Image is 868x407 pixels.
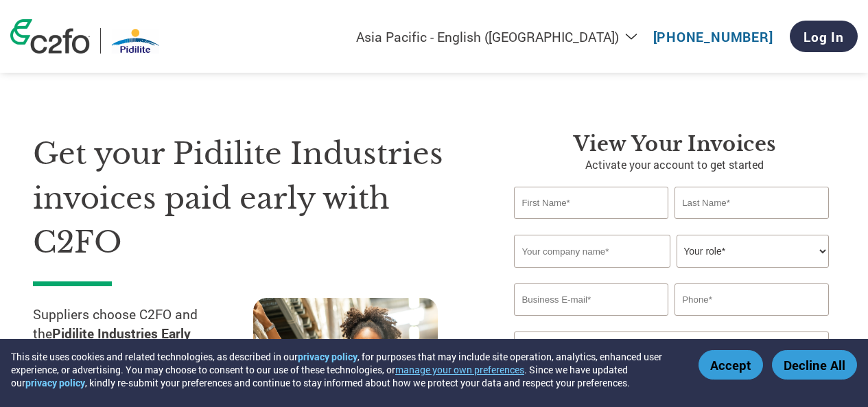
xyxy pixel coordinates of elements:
strong: Pidilite Industries Early Payment Programme [33,325,191,362]
input: Last Name* [675,187,828,219]
input: Invalid Email format [514,283,668,316]
a: privacy policy [25,376,85,389]
div: Inavlid Email Address [514,317,668,326]
h1: Get your Pidilite Industries invoices paid early with C2FO [33,132,473,265]
input: First Name* [514,187,668,219]
img: c2fo logo [10,19,90,54]
input: Your company name* [514,235,670,268]
p: Activate your account to get started [514,156,835,173]
div: This site uses cookies and related technologies, as described in our , for purposes that may incl... [11,350,679,389]
div: Invalid last name or last name is too long [675,220,828,229]
button: manage your own preferences [395,363,524,376]
input: Phone* [675,283,828,316]
div: Invalid company name or company name is too long [514,269,828,278]
img: Pidilite Industries [111,28,159,54]
select: Title/Role [677,235,828,268]
a: privacy policy [298,350,357,363]
h3: View your invoices [514,132,835,156]
a: Log In [790,21,858,52]
div: Inavlid Phone Number [675,317,828,326]
button: Accept [699,350,763,380]
a: [PHONE_NUMBER] [653,28,773,45]
div: Invalid first name or first name is too long [514,220,668,229]
button: Decline All [772,350,857,380]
